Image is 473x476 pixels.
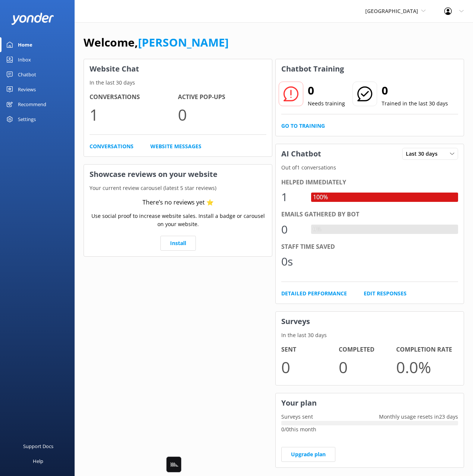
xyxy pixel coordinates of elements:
[281,447,335,462] a: Upgrade plan
[339,355,396,380] p: 0
[276,164,464,172] p: Out of 1 conversations
[308,99,345,108] p: Needs training
[18,52,31,67] div: Inbox
[281,210,458,219] div: Emails gathered by bot
[160,236,196,251] a: Install
[23,439,53,454] div: Support Docs
[84,34,229,51] h1: Welcome,
[84,165,272,184] h3: Showcase reviews on your website
[281,122,325,130] a: Go to Training
[382,99,448,108] p: Trained in the last 30 days
[18,97,46,112] div: Recommend
[281,188,304,206] div: 1
[276,312,464,331] h3: Surveys
[365,7,418,15] span: [GEOGRAPHIC_DATA]
[33,454,43,469] div: Help
[18,37,32,52] div: Home
[311,225,323,234] div: 0%
[90,102,178,127] p: 1
[90,92,178,102] h4: Conversations
[11,13,54,25] img: yonder-white-logo.png
[150,142,201,150] a: Website Messages
[281,242,458,252] div: Staff time saved
[339,345,396,355] h4: Completed
[281,425,458,434] p: 0 / 0 this month
[142,198,214,207] div: There’s no reviews yet ⭐
[84,59,272,79] h3: Website Chat
[18,82,36,97] div: Reviews
[276,331,464,339] p: In the last 30 days
[90,142,134,150] a: Conversations
[18,112,36,127] div: Settings
[373,413,464,421] p: Monthly usage resets in 23 days
[276,144,327,164] h3: AI Chatbot
[276,59,350,79] h3: Chatbot Training
[90,212,266,229] p: Use social proof to increase website sales. Install a badge or carousel on your website.
[396,345,454,355] h4: Completion Rate
[281,178,458,187] div: Helped immediately
[276,393,464,413] h3: Your plan
[281,289,347,298] a: Detailed Performance
[18,67,36,82] div: Chatbot
[178,102,266,127] p: 0
[406,150,442,158] span: Last 30 days
[84,184,272,192] p: Your current review carousel (latest 5 star reviews)
[138,35,229,50] a: [PERSON_NAME]
[281,345,339,355] h4: Sent
[311,193,330,202] div: 100%
[396,355,454,380] p: 0.0 %
[276,413,319,421] p: Surveys sent
[178,92,266,102] h4: Active Pop-ups
[382,82,448,99] h2: 0
[364,289,407,298] a: Edit Responses
[308,82,345,99] h2: 0
[281,253,304,270] div: 0s
[281,220,304,238] div: 0
[84,79,272,87] p: In the last 30 days
[281,355,339,380] p: 0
